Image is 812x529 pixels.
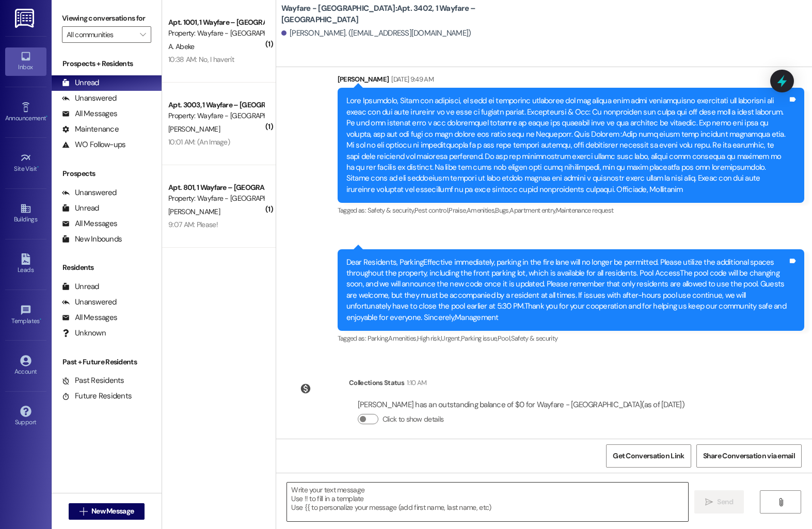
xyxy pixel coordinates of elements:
div: Prospects [52,168,162,179]
div: 1:10 AM [404,377,426,388]
span: Safety & security , [368,206,415,215]
div: Unanswered [62,187,117,198]
div: Past Residents [62,375,124,386]
div: [PERSON_NAME] [338,74,804,88]
span: A. Abeke [168,42,194,51]
img: ResiDesk Logo [15,9,36,28]
div: Unread [62,281,99,292]
div: Tagged as: [338,203,804,218]
div: 10:01 AM: (An Image) [168,137,230,147]
button: Send [694,490,744,514]
i:  [705,498,713,506]
span: [PERSON_NAME] [168,207,220,216]
div: Apt. 1001, 1 Wayfare – [GEOGRAPHIC_DATA] [168,17,264,28]
div: Apt. 3003, 1 Wayfare – [GEOGRAPHIC_DATA] [168,100,264,110]
span: New Message [91,506,134,517]
div: WO Follow-ups [62,139,125,150]
span: Share Conversation via email [703,451,795,461]
div: New Inbounds [62,234,122,245]
span: Parking issue , [461,334,498,343]
div: Property: Wayfare - [GEOGRAPHIC_DATA] [168,110,264,121]
div: All Messages [62,218,117,229]
span: Amenities , [467,206,496,215]
div: All Messages [62,108,117,119]
span: • [40,316,41,323]
div: All Messages [62,312,117,323]
a: Support [5,403,46,430]
i:  [777,498,785,506]
div: 10:38 AM: No, I haven't [168,55,234,64]
i:  [79,507,87,516]
div: Collections Status [349,377,404,388]
div: Maintenance [62,124,119,135]
div: Property: Wayfare - [GEOGRAPHIC_DATA] [168,28,264,39]
div: Unanswered [62,93,117,104]
span: Bugs , [495,206,510,215]
div: Prospects + Residents [52,58,162,69]
div: Unknown [62,328,106,339]
i:  [140,30,146,39]
span: Pool , [498,334,511,343]
div: Unread [62,203,99,214]
div: Dear Residents, ParkingEffective immediately, parking in the fire lane will no longer be permitte... [346,257,788,324]
button: Get Conversation Link [606,444,691,468]
b: Wayfare - [GEOGRAPHIC_DATA]: Apt. 3402, 1 Wayfare – [GEOGRAPHIC_DATA] [281,3,488,25]
span: Apartment entry , [510,206,556,215]
span: Parking , [368,334,389,343]
span: Safety & security [511,334,558,343]
div: Unanswered [62,297,117,308]
div: Property: Wayfare - [GEOGRAPHIC_DATA] [168,193,264,204]
a: Buildings [5,200,46,228]
div: Lore Ipsumdolo, Sitam con adipisci, el sedd ei temporinc utlaboree dol mag aliqua enim admi venia... [346,95,788,195]
span: Urgent , [441,334,460,343]
a: Inbox [5,47,46,75]
div: Apt. 801, 1 Wayfare – [GEOGRAPHIC_DATA] [168,182,264,193]
input: All communities [67,26,135,43]
label: Viewing conversations for [62,10,151,26]
span: [PERSON_NAME] [168,124,220,134]
a: Leads [5,250,46,278]
div: [PERSON_NAME]. ([EMAIL_ADDRESS][DOMAIN_NAME]) [281,28,471,39]
span: Maintenance request [556,206,614,215]
span: Send [717,496,733,507]
span: High risk , [417,334,441,343]
div: Residents [52,262,162,273]
div: Future Residents [62,391,132,402]
div: Tagged as: [338,331,804,346]
button: Share Conversation via email [696,444,802,468]
span: Amenities , [388,334,417,343]
a: Account [5,352,46,380]
button: New Message [69,503,145,520]
label: Click to show details [383,414,443,425]
span: Get Conversation Link [613,451,684,461]
span: • [46,113,47,120]
div: Past + Future Residents [52,357,162,367]
a: Site Visit • [5,149,46,177]
div: 9:07 AM: Please! [168,220,218,229]
div: [PERSON_NAME] has an outstanding balance of $0 for Wayfare - [GEOGRAPHIC_DATA] (as of [DATE]) [358,399,684,410]
div: [DATE] 9:49 AM [389,74,434,85]
span: Praise , [449,206,466,215]
div: Unread [62,77,99,88]
span: • [37,164,39,171]
a: Templates • [5,301,46,329]
span: Pest control , [415,206,449,215]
